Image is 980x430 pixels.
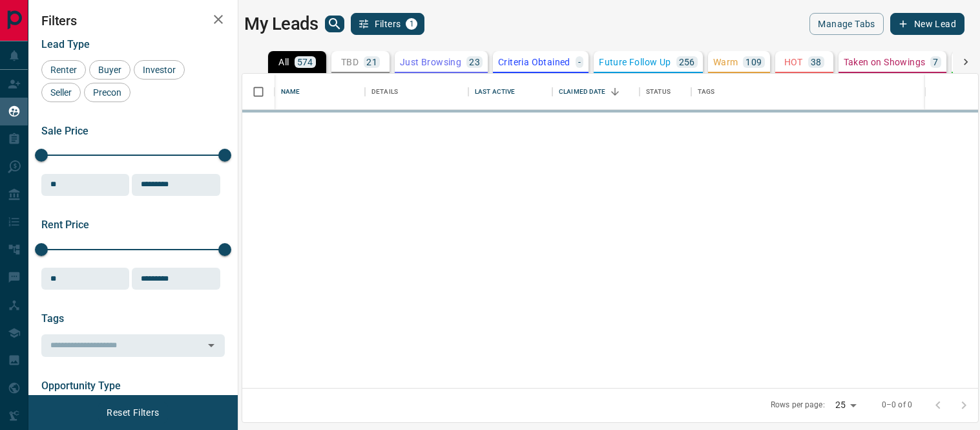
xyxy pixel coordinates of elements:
p: Future Follow Up [599,58,671,67]
div: Last Active [468,74,552,110]
p: HOT [784,58,803,67]
span: 1 [407,19,416,28]
button: search button [325,16,344,32]
div: Details [371,74,398,110]
button: Sort [606,83,624,101]
p: 109 [745,58,762,67]
h1: My Leads [244,14,318,34]
span: Tags [41,312,64,325]
p: Rows per page: [771,400,825,411]
p: Taken on Showings [844,58,926,67]
div: Claimed Date [552,74,640,110]
div: Name [275,74,365,110]
p: Criteria Obtained [498,58,570,67]
div: Tags [691,74,926,110]
div: Investor [134,60,185,80]
div: Status [646,74,671,110]
p: All [278,58,289,67]
button: Manage Tabs [809,13,883,35]
p: Just Browsing [400,58,461,67]
p: TBD [341,58,359,67]
span: Investor [138,65,180,75]
div: Claimed Date [559,74,606,110]
span: Rent Price [41,219,89,231]
span: Precon [89,87,126,98]
div: Last Active [475,74,515,110]
span: Opportunity Type [41,380,121,392]
p: 256 [679,58,695,67]
p: 21 [366,58,377,67]
div: Tags [698,74,715,110]
div: Details [365,74,468,110]
span: Seller [46,87,76,98]
button: Open [202,336,220,354]
div: Precon [84,83,130,102]
p: Warm [713,58,738,67]
p: - [578,58,581,67]
p: 7 [933,58,938,67]
div: Renter [41,60,86,80]
p: 23 [469,58,480,67]
div: Seller [41,83,81,102]
button: New Lead [890,13,964,35]
h2: Filters [41,13,225,28]
div: Buyer [89,60,130,80]
div: 25 [830,396,861,414]
span: Buyer [94,65,126,75]
span: Sale Price [41,125,89,137]
div: Status [640,74,691,110]
p: 38 [811,58,822,67]
span: Lead Type [41,38,90,50]
button: Filters1 [351,13,425,35]
button: Reset Filters [98,402,167,424]
div: Name [281,74,300,110]
span: Renter [46,65,81,75]
p: 0–0 of 0 [882,400,912,411]
p: 574 [297,58,313,67]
